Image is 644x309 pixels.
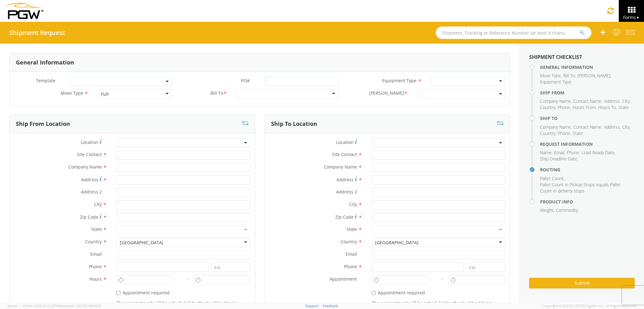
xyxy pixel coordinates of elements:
[540,130,556,136] li: ,
[120,240,163,246] div: [GEOGRAPHIC_DATA]
[16,59,74,66] h3: General Information
[540,142,635,146] h4: Request Information
[336,189,357,195] span: Address 2
[554,150,564,155] span: Email
[63,303,101,308] span: master, [DATE] 08:04:37
[540,124,572,130] li: ,
[349,201,357,207] span: City
[540,207,553,213] span: Weight
[81,139,98,145] span: Location
[622,124,629,130] span: City
[540,104,556,111] li: ,
[540,150,552,155] span: Name
[540,73,562,79] li: ,
[540,98,571,104] span: Company Name
[372,289,426,296] label: Appointment required
[436,26,591,39] input: Shipment, Tracking or Reference Number (at least 4 chars)
[323,303,338,308] a: Feedback
[573,130,583,136] span: State
[540,104,555,110] span: Country
[540,130,555,136] span: Country
[336,177,354,183] span: Address
[540,207,554,213] li: ,
[305,303,319,308] a: Support
[116,291,120,295] input: Appointment required
[636,15,640,20] span: ▼
[582,150,615,156] li: ,
[577,73,610,78] span: [PERSON_NAME]
[573,124,601,130] span: Contact Name
[116,289,171,296] label: Appointment required
[540,90,635,95] h4: Ship From
[68,164,102,170] span: Company Name
[540,156,577,162] span: Ship Deadline Date
[563,73,575,78] span: Bill To
[540,116,635,121] h4: Ship To
[540,124,571,130] span: Company Name
[330,276,357,282] span: Appointment
[604,98,620,104] span: Address
[540,150,552,156] li: ,
[94,201,102,207] span: City
[540,79,571,85] span: Equipment Type
[442,276,443,282] span: -
[372,291,376,295] input: Appointment required
[540,167,635,172] h4: Routing
[582,150,614,155] span: Load Ready Date
[9,29,65,36] h4: Shipment Request
[372,300,493,306] span: The appointment will be scheduled by the truckload team
[346,251,357,257] span: Email
[89,264,102,269] span: Phone
[573,98,601,104] span: Contact Name
[332,151,357,157] span: Site Contact
[604,124,621,130] li: ,
[573,104,597,111] li: ,
[577,73,611,79] li: ,
[7,303,22,308] span: Server: -
[604,98,621,104] li: ,
[341,239,357,245] span: Country
[382,78,416,83] span: Equipment Type
[211,263,250,272] input: Ext.
[540,175,565,182] li: ,
[622,98,630,104] li: ,
[36,78,55,83] span: Template
[241,78,250,83] span: PO#
[554,150,565,156] li: ,
[116,300,237,306] span: The appointment will be scheduled by the truckload team
[567,150,579,155] span: Phone
[271,121,317,127] h3: Ship To Location
[567,150,580,156] li: ,
[369,90,404,97] span: Bill Code
[81,189,102,195] span: Address 2
[77,151,102,157] span: Site Contact
[573,104,596,110] span: Hours From
[5,3,43,19] img: pgw-form-logo-1aaa8060b1cc70fad034.png
[324,164,357,170] span: Company Name
[90,251,102,257] span: Email
[563,73,576,79] li: ,
[556,207,578,213] span: Commodity
[598,104,617,111] li: ,
[540,199,635,204] h4: Product Info
[622,98,629,104] span: City
[80,214,98,220] span: Zip Code
[187,276,188,282] span: -
[540,175,564,181] span: Pallet Count
[529,278,635,288] button: Submit
[529,54,582,60] strong: Shipment Checklist
[558,130,571,136] li: ,
[344,264,357,269] span: Phone
[21,303,22,308] span: ,
[540,65,635,69] h4: General Information
[336,139,354,145] span: Location
[101,91,109,97] div: Full
[598,104,616,110] span: Hours To
[466,263,505,272] input: Ext.
[335,214,354,220] span: Zip Code
[91,226,102,232] span: State
[618,104,629,110] span: State
[558,104,570,110] span: Phone
[85,239,102,245] span: Country
[540,98,572,104] li: ,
